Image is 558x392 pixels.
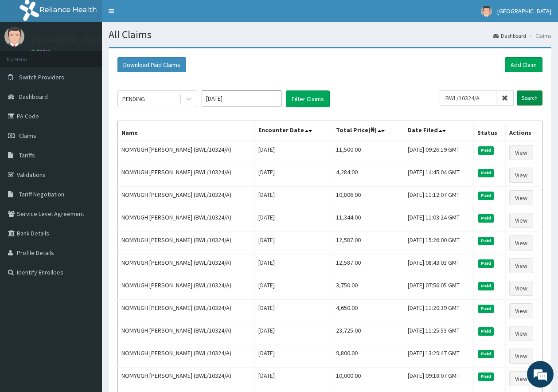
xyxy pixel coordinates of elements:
[332,121,404,141] th: Total Price(₦)
[332,187,404,209] td: 10,806.00
[16,44,36,67] img: d_794563401_company_1708531726252_794563401
[255,277,332,300] td: [DATE]
[509,213,533,228] a: View
[509,326,533,341] a: View
[31,36,104,44] p: [GEOGRAPHIC_DATA]
[255,141,332,164] td: [DATE]
[509,371,533,386] a: View
[118,121,255,141] th: Name
[255,300,332,322] td: [DATE]
[506,121,542,141] th: Actions
[118,368,255,390] td: NOMYUGH [PERSON_NAME] (BWL/10324/A)
[118,232,255,255] td: NOMYUGH [PERSON_NAME] (BWL/10324/A)
[332,141,404,164] td: 11,500.00
[255,164,332,187] td: [DATE]
[51,112,122,201] span: We're online!
[509,349,533,364] a: View
[505,57,542,72] a: Add Claim
[509,168,533,183] a: View
[255,368,332,390] td: [DATE]
[404,232,473,255] td: [DATE] 15:26:00 GMT
[118,277,255,300] td: NOMYUGH [PERSON_NAME] (BWL/10324/A)
[117,57,186,72] button: Download Paid Claims
[478,214,494,222] span: Paid
[255,187,332,209] td: [DATE]
[255,345,332,368] td: [DATE]
[109,29,551,40] h1: All Claims
[440,90,496,106] input: Search by HMO ID
[509,145,533,160] a: View
[473,121,505,141] th: Status
[332,322,404,345] td: 23,725.00
[332,255,404,277] td: 12,587.00
[332,277,404,300] td: 3,750.00
[478,282,494,290] span: Paid
[31,48,52,55] a: Online
[122,94,145,103] div: PENDING
[118,345,255,368] td: NOMYUGH [PERSON_NAME] (BWL/10324/A)
[509,235,533,251] a: View
[4,242,169,273] textarea: Type your message and hit 'Enter'
[478,237,494,245] span: Paid
[255,322,332,345] td: [DATE]
[478,192,494,200] span: Paid
[118,164,255,187] td: NOMYUGH [PERSON_NAME] (BWL/10324/A)
[118,141,255,164] td: NOMYUGH [PERSON_NAME] (BWL/10324/A)
[493,32,526,39] a: Dashboard
[19,132,36,140] span: Claims
[404,255,473,277] td: [DATE] 08:43:03 GMT
[404,300,473,322] td: [DATE] 11:20:39 GMT
[404,121,473,141] th: Date Filed
[478,305,494,313] span: Paid
[517,90,542,106] input: Search
[332,232,404,255] td: 12,587.00
[404,209,473,232] td: [DATE] 11:03:24 GMT
[478,169,494,177] span: Paid
[19,151,35,159] span: Tariffs
[118,300,255,322] td: NOMYUGH [PERSON_NAME] (BWL/10324/A)
[332,368,404,390] td: 10,000.00
[145,4,167,26] div: Minimize live chat window
[404,164,473,187] td: [DATE] 14:45:04 GMT
[255,121,332,141] th: Encounter Date
[118,187,255,209] td: NOMYUGH [PERSON_NAME] (BWL/10324/A)
[118,209,255,232] td: NOMYUGH [PERSON_NAME] (BWL/10324/A)
[332,345,404,368] td: 9,800.00
[255,232,332,255] td: [DATE]
[478,350,494,358] span: Paid
[118,322,255,345] td: NOMYUGH [PERSON_NAME] (BWL/10324/A)
[286,90,330,107] button: Filter Claims
[332,300,404,322] td: 4,650.00
[19,93,48,101] span: Dashboard
[478,372,494,380] span: Paid
[481,6,492,17] img: User Image
[404,187,473,209] td: [DATE] 11:12:07 GMT
[404,322,473,345] td: [DATE] 11:25:53 GMT
[19,73,64,81] span: Switch Providers
[202,90,281,106] input: Select Month and Year
[118,255,255,277] td: NOMYUGH [PERSON_NAME] (BWL/10324/A)
[478,146,494,154] span: Paid
[46,50,149,61] div: Chat with us now
[527,32,551,39] li: Claims
[509,258,533,273] a: View
[404,368,473,390] td: [DATE] 09:18:07 GMT
[478,327,494,335] span: Paid
[19,190,64,198] span: Tariff Negotiation
[478,259,494,267] span: Paid
[4,27,24,47] img: User Image
[509,281,533,296] a: View
[332,209,404,232] td: 11,344.00
[509,190,533,205] a: View
[497,7,551,15] span: [GEOGRAPHIC_DATA]
[255,255,332,277] td: [DATE]
[255,209,332,232] td: [DATE]
[509,303,533,318] a: View
[404,141,473,164] td: [DATE] 09:26:19 GMT
[404,345,473,368] td: [DATE] 13:29:47 GMT
[332,164,404,187] td: 4,284.00
[404,277,473,300] td: [DATE] 07:56:05 GMT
